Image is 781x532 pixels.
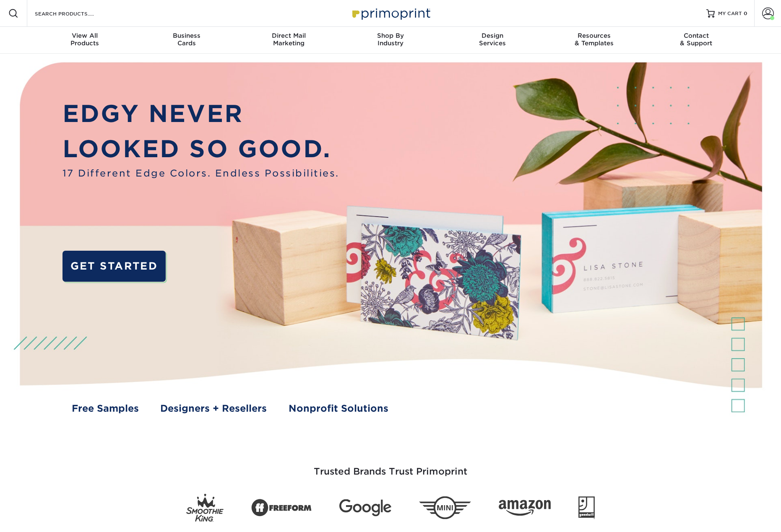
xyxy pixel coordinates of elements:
[645,32,747,39] span: Contact
[34,32,136,39] span: View All
[186,494,224,522] img: Smoothie King
[718,10,742,17] span: MY CART
[251,494,312,521] img: Freeform
[62,166,339,181] span: 17 Different Edge Colors. Endless Possibilities.
[543,32,645,47] div: & Templates
[349,4,432,22] img: Primoprint
[238,27,340,54] a: Direct MailMarketing
[238,32,340,47] div: Marketing
[578,496,595,519] img: Goodwill
[238,32,340,39] span: Direct Mail
[34,32,136,47] div: Products
[441,27,543,54] a: DesignServices
[145,446,636,487] h3: Trusted Brands Trust Primoprint
[340,32,442,47] div: Industry
[136,32,238,47] div: Cards
[289,402,388,416] a: Nonprofit Solutions
[645,32,747,47] div: & Support
[419,496,471,519] img: Mini
[62,251,166,282] a: GET STARTED
[340,32,442,39] span: Shop By
[441,32,543,39] span: Design
[136,27,238,54] a: BusinessCards
[72,402,139,416] a: Free Samples
[543,27,645,54] a: Resources& Templates
[441,32,543,47] div: Services
[499,500,551,516] img: Amazon
[62,131,339,166] p: LOOKED SO GOOD.
[645,27,747,54] a: Contact& Support
[62,96,339,131] p: EDGY NEVER
[340,27,442,54] a: Shop ByIndustry
[744,10,747,16] span: 0
[543,32,645,39] span: Resources
[339,499,391,516] img: Google
[160,402,267,416] a: Designers + Resellers
[34,27,136,54] a: View AllProducts
[34,8,116,18] input: SEARCH PRODUCTS.....
[136,32,238,39] span: Business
